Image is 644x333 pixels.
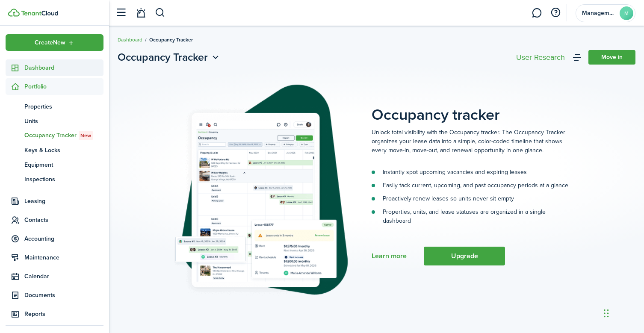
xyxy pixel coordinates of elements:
span: Equipment [24,160,103,169]
a: Dashboard [6,59,103,76]
span: New [80,132,91,139]
button: Open menu [118,50,221,65]
span: Occupancy Tracker [118,50,208,65]
span: Accounting [24,234,103,243]
span: Management [582,10,616,16]
a: Dashboard [118,36,142,44]
div: User Research [516,53,565,61]
placeholder-page-title: Occupancy tracker [372,85,635,124]
li: Instantly spot upcoming vacancies and expiring leases [372,168,568,177]
img: TenantCloud [21,11,58,16]
a: Occupancy TrackerNew [6,128,103,143]
button: Open resource center [548,6,563,20]
span: Portfolio [24,82,103,91]
span: Dashboard [24,63,103,72]
button: Upgrade [424,247,505,265]
span: Occupancy Tracker [24,131,103,140]
span: Leasing [24,197,103,206]
button: Open menu [6,34,103,51]
button: Occupancy Tracker [118,50,221,65]
button: Open sidebar [113,5,129,21]
avatar-text: M [620,6,633,20]
a: Equipment [6,157,103,172]
span: Occupancy Tracker [149,36,193,44]
p: Unlock total visibility with the Occupancy tracker. The Occupancy Tracker organizes your lease da... [372,128,568,155]
span: Documents [24,291,103,300]
li: Proactively renew leases so units never sit empty [372,194,568,203]
li: Easily tack current, upcoming, and past occupancy periods at a glance [372,181,568,190]
iframe: Chat Widget [601,292,644,333]
span: Properties [24,102,103,111]
span: Contacts [24,215,103,224]
span: Reports [24,309,103,318]
li: Properties, units, and lease statuses are organized in a single dashboard [372,207,568,225]
span: Maintenance [24,253,103,262]
span: Units [24,117,103,126]
a: Keys & Locks [6,143,103,157]
a: Units [6,114,103,128]
a: Notifications [133,2,149,24]
span: Keys & Locks [24,146,103,155]
a: Properties [6,99,103,114]
a: Reports [6,306,103,322]
div: Drag [604,301,609,326]
a: Move in [588,50,635,65]
span: Create New [35,40,65,46]
a: Messaging [529,2,545,24]
button: User Research [514,51,567,63]
a: Learn more [372,252,407,260]
img: Subscription stub [173,85,348,296]
span: Inspections [24,175,103,184]
img: TenantCloud [8,9,20,17]
span: Calendar [24,272,103,281]
a: Inspections [6,172,103,186]
button: Search [155,6,165,20]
